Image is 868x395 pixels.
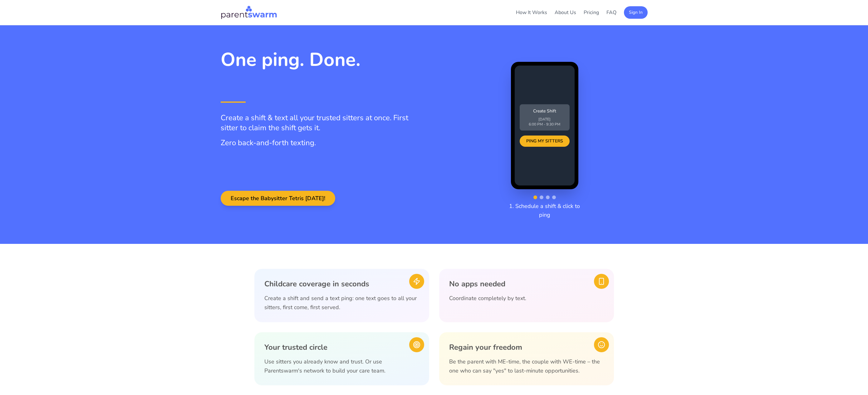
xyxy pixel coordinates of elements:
p: Be the parent with ME-time, the couple with WE-time – the one who can say "yes" to last-minute op... [449,357,604,376]
p: [DATE] [523,117,566,122]
button: Sign In [624,6,648,19]
p: 1. Schedule a shift & click to ping [505,202,585,219]
p: Create a shift and send a text ping: one text goes to all your sitters, first come, first served. [264,294,419,312]
div: PING MY SITTERS [520,136,570,147]
p: Use sitters you already know and trust. Or use Parentswarm's network to build your care team. [264,357,419,376]
img: Parentswarm Logo [221,5,277,20]
a: Sign In [624,9,648,16]
h3: Childcare coverage in seconds [264,279,419,289]
h3: Regain your freedom [449,342,604,352]
h3: No apps needed [449,279,604,289]
a: About Us [555,9,576,16]
p: Coordinate completely by text. [449,294,604,303]
p: Create Shift [523,108,566,114]
a: FAQ [606,9,616,16]
a: Escape the Babysitter Tetris [DATE]! [221,195,335,202]
a: How It Works [516,9,547,16]
p: 6:00 PM - 9:30 PM [523,122,566,127]
a: Pricing [584,9,599,16]
button: Escape the Babysitter Tetris [DATE]! [221,191,335,206]
h3: Your trusted circle [264,342,419,352]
